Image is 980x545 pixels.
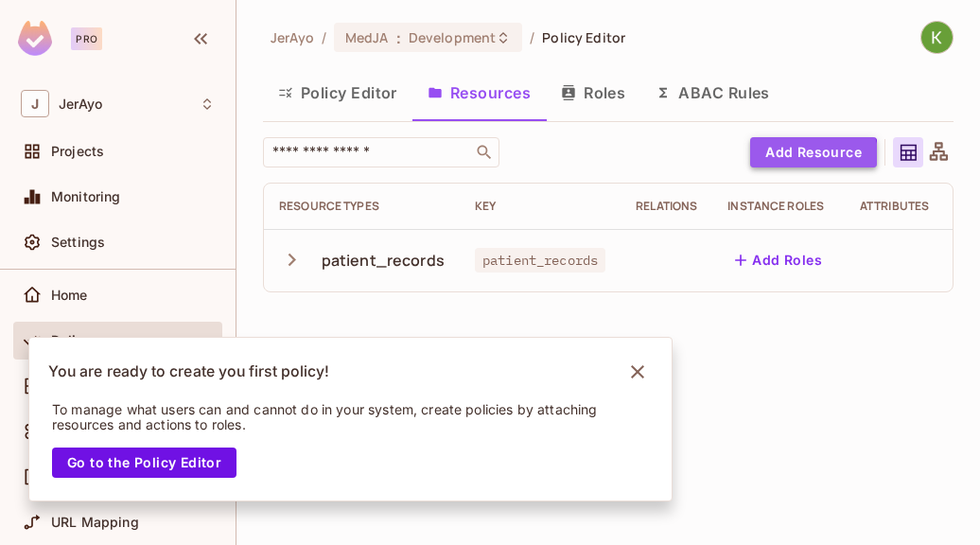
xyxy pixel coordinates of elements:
[263,69,412,116] button: Policy Editor
[750,137,877,167] button: Add Resource
[21,90,49,117] span: J
[271,28,314,46] span: the active workspace
[322,28,326,46] li: /
[475,248,605,272] span: patient_records
[59,97,102,112] span: Workspace: JerAyo
[345,28,389,46] span: MedJA
[322,250,445,271] div: patient_records
[51,144,104,159] span: Projects
[409,28,496,46] span: Development
[51,288,88,303] span: Home
[279,199,445,214] div: Resource Types
[546,69,640,116] button: Roles
[921,22,953,53] img: Kelvin blake
[51,189,121,204] span: Monitoring
[727,199,830,214] div: Instance roles
[71,27,102,50] div: Pro
[48,362,329,381] p: You are ready to create you first policy!
[475,199,605,214] div: Key
[860,199,929,214] div: Attributes
[640,69,785,116] button: ABAC Rules
[52,448,236,478] button: Go to the Policy Editor
[51,235,105,250] span: Settings
[395,30,402,45] span: :
[636,199,697,214] div: Relations
[18,21,52,56] img: SReyMgAAAABJRU5ErkJggg==
[727,245,830,275] button: Add Roles
[52,402,623,432] p: To manage what users can and cannot do in your system, create policies by attaching resources and...
[412,69,546,116] button: Resources
[530,28,534,46] li: /
[542,28,625,46] span: Policy Editor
